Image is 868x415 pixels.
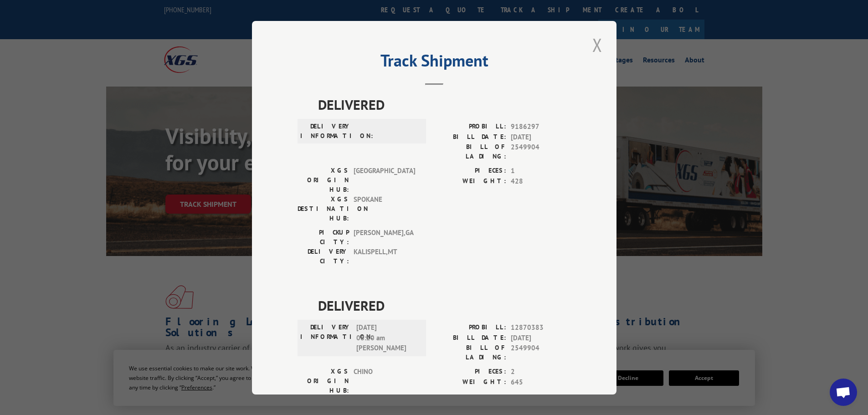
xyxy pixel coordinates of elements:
[434,132,506,142] label: BILL DATE:
[511,122,571,132] span: 9186297
[318,295,571,316] span: DELIVERED
[354,195,415,223] span: SPOKANE
[434,377,506,387] label: WEIGHT:
[434,166,506,176] label: PIECES:
[354,367,415,395] span: CHINO
[511,343,571,362] span: 2549904
[300,122,352,141] label: DELIVERY INFORMATION:
[354,247,415,266] span: KALISPELL , MT
[298,247,349,266] label: DELIVERY CITY:
[356,323,418,354] span: [DATE] 08:20 am [PERSON_NAME]
[830,379,857,406] a: Open chat
[511,323,571,333] span: 12870383
[434,323,506,333] label: PROBILL:
[511,132,571,142] span: [DATE]
[354,166,415,195] span: [GEOGRAPHIC_DATA]
[298,166,349,195] label: XGS ORIGIN HUB:
[434,367,506,377] label: PIECES:
[318,94,571,115] span: DELIVERED
[298,367,349,395] label: XGS ORIGIN HUB:
[434,122,506,132] label: PROBILL:
[298,54,571,72] h2: Track Shipment
[354,228,415,247] span: [PERSON_NAME] , GA
[590,32,605,57] button: Close modal
[298,228,349,247] label: PICKUP CITY:
[511,367,571,377] span: 2
[511,176,571,186] span: 428
[511,333,571,343] span: [DATE]
[511,377,571,387] span: 645
[511,142,571,161] span: 2549904
[434,176,506,186] label: WEIGHT:
[300,323,352,354] label: DELIVERY INFORMATION:
[434,142,506,161] label: BILL OF LADING:
[434,343,506,362] label: BILL OF LADING:
[298,195,349,223] label: XGS DESTINATION HUB:
[511,166,571,176] span: 1
[434,333,506,343] label: BILL DATE:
